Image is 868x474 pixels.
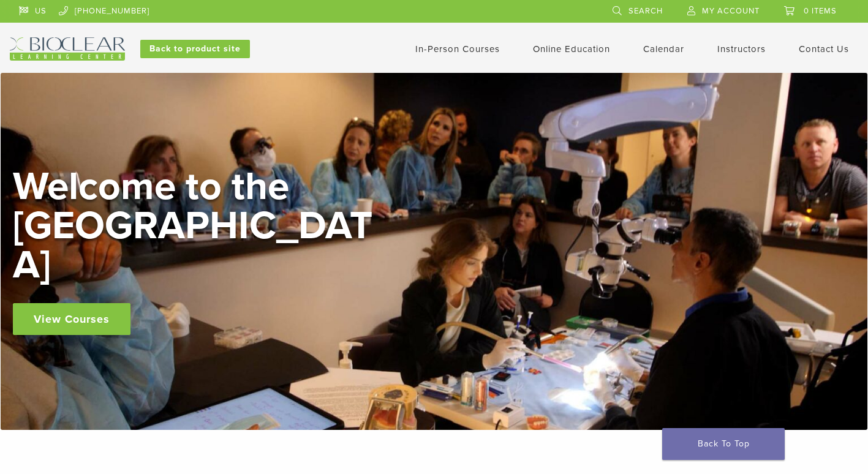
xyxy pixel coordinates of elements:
a: In-Person Courses [415,43,500,55]
a: View Courses [13,303,130,335]
h2: Welcome to the [GEOGRAPHIC_DATA] [13,167,380,285]
a: Back To Top [662,428,785,460]
a: Back to product site [140,40,250,58]
span: Search [628,6,663,16]
a: Instructors [717,43,766,55]
span: 0 items [804,6,837,16]
a: Online Education [533,43,610,55]
a: Calendar [643,43,684,55]
span: My Account [702,6,760,16]
a: Contact Us [799,43,849,55]
img: Bioclear [10,37,125,61]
